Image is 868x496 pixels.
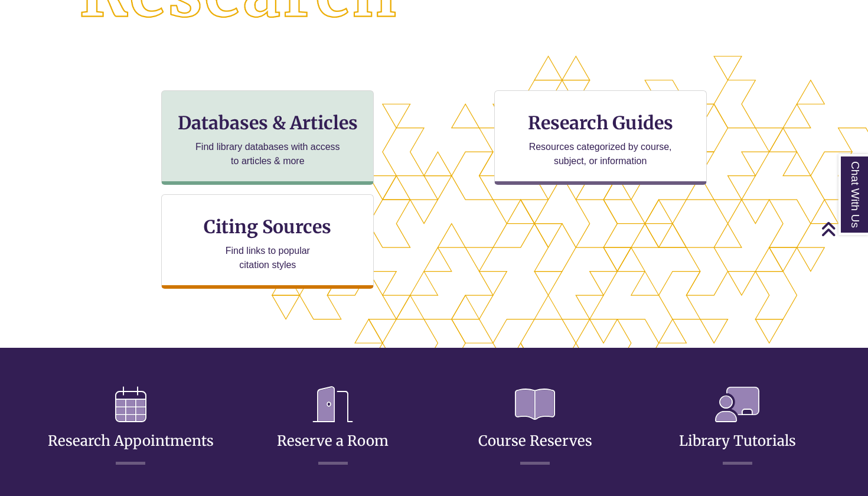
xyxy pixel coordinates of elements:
[191,140,345,168] p: Find library databases with access to articles & more
[196,216,340,238] h3: Citing Sources
[478,403,592,450] a: Course Reserves
[523,140,677,168] p: Resources categorized by course, subject, or information
[171,112,364,134] h3: Databases & Articles
[679,403,796,450] a: Library Tutorials
[277,403,389,450] a: Reserve a Room
[161,194,374,289] a: Citing Sources Find links to popular citation styles
[48,403,214,450] a: Research Appointments
[161,90,374,185] a: Databases & Articles Find library databases with access to articles & more
[210,244,325,272] p: Find links to popular citation styles
[494,90,707,185] a: Research Guides Resources categorized by course, subject, or information
[504,112,697,134] h3: Research Guides
[821,221,865,237] a: Back to Top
